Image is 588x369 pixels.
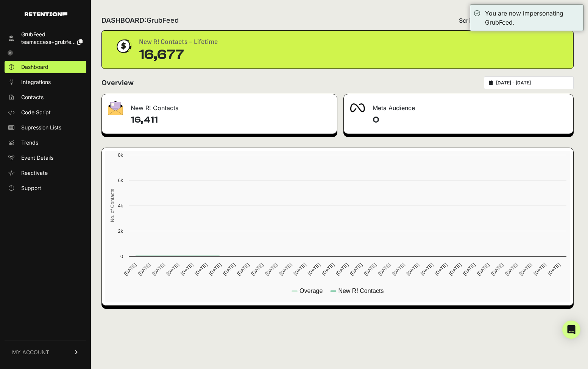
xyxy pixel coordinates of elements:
[21,31,83,38] div: GrubFeed
[5,28,86,48] a: GrubFeed teamaccess+grubfe...
[21,154,53,162] span: Event Details
[532,262,547,277] text: [DATE]
[5,76,86,88] a: Integrations
[476,262,491,277] text: [DATE]
[459,16,495,25] span: Script status
[21,184,41,192] span: Support
[21,78,51,86] span: Integrations
[448,262,462,277] text: [DATE]
[518,262,533,277] text: [DATE]
[25,12,67,16] img: Retention.com
[236,262,251,277] text: [DATE]
[338,288,384,294] text: New R! Contacts
[207,262,222,277] text: [DATE]
[5,182,86,194] a: Support
[462,262,476,277] text: [DATE]
[485,9,579,27] div: You are now impersonating GrubFeed.
[562,321,580,339] div: Open Intercom Messenger
[101,15,179,26] h2: DASHBOARD:
[114,37,133,56] img: dollar-coin-05c43ed7efb7bc0c12610022525b4bbbb207c7efeef5aecc26f025e68dcafac9.png
[349,262,363,277] text: [DATE]
[222,262,237,277] text: [DATE]
[306,262,321,277] text: [DATE]
[391,262,406,277] text: [DATE]
[5,61,86,73] a: Dashboard
[350,103,365,112] img: fa-meta-2f981b61bb99beabf952f7030308934f19ce035c18b003e963880cc3fabeebb7.png
[139,37,218,47] div: New R! Contacts - Lifetime
[151,262,166,277] text: [DATE]
[420,262,434,277] text: [DATE]
[101,78,134,88] h2: Overview
[377,262,392,277] text: [DATE]
[131,114,331,126] h4: 16,411
[434,262,448,277] text: [DATE]
[5,167,86,179] a: Reactivate
[278,262,293,277] text: [DATE]
[118,152,123,158] text: 8k
[120,254,123,259] text: 0
[118,228,123,234] text: 2k
[123,262,137,277] text: [DATE]
[299,288,323,294] text: Overage
[118,177,123,183] text: 6k
[5,91,86,103] a: Contacts
[264,262,279,277] text: [DATE]
[5,341,86,364] a: MY ACCOUNT
[21,169,48,177] span: Reactivate
[292,262,307,277] text: [DATE]
[321,262,335,277] text: [DATE]
[373,114,568,126] h4: 0
[21,124,61,131] span: Supression Lists
[165,262,180,277] text: [DATE]
[179,262,194,277] text: [DATE]
[5,137,86,149] a: Trends
[21,93,44,101] span: Contacts
[21,63,48,71] span: Dashboard
[490,262,505,277] text: [DATE]
[21,139,38,146] span: Trends
[137,262,152,277] text: [DATE]
[139,47,218,62] div: 16,677
[250,262,265,277] text: [DATE]
[109,189,115,222] text: No. of Contacts
[405,262,420,277] text: [DATE]
[5,152,86,164] a: Event Details
[5,106,86,118] a: Code Script
[344,94,574,117] div: Meta Audience
[102,94,337,117] div: New R! Contacts
[335,262,349,277] text: [DATE]
[363,262,377,277] text: [DATE]
[504,262,519,277] text: [DATE]
[546,262,561,277] text: [DATE]
[108,101,123,115] img: fa-envelope-19ae18322b30453b285274b1b8af3d052b27d846a4fbe8435d1a52b978f639a2.png
[118,203,123,209] text: 4k
[147,16,179,24] span: GrubFeed
[21,109,51,116] span: Code Script
[5,121,86,134] a: Supression Lists
[12,349,49,356] span: MY ACCOUNT
[21,39,76,45] span: teamaccess+grubfe...
[193,262,208,277] text: [DATE]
